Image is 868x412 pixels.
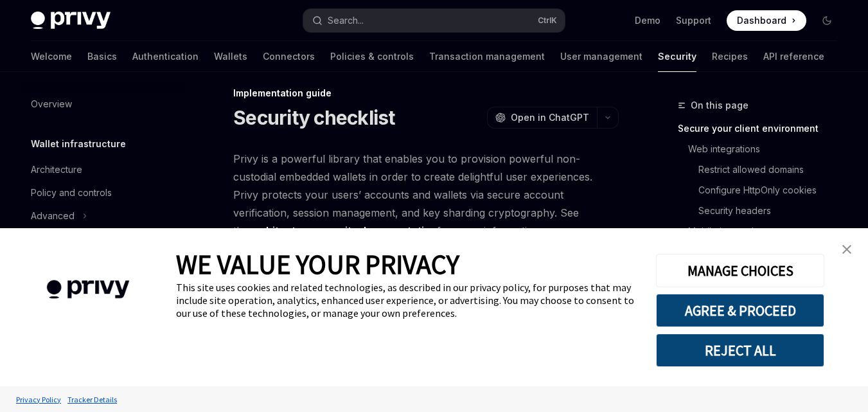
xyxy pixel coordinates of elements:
[635,14,660,27] a: Demo
[176,247,459,281] span: WE VALUE YOUR PRIVACY
[538,15,557,26] span: Ctrl K
[678,221,847,242] a: Mobile integrations
[303,9,565,32] button: Open search
[691,98,748,113] span: On this page
[560,41,642,72] a: User management
[658,41,696,72] a: Security
[249,224,437,238] a: architecture security documentation
[678,201,847,221] a: Security headers
[13,388,64,411] a: Privacy Policy
[31,208,75,224] div: Advanced
[21,204,185,228] button: Toggle Advanced section
[842,245,851,254] img: close banner
[656,294,824,327] button: AGREE & PROCEED
[263,41,315,72] a: Connectors
[19,262,157,318] img: company logo
[676,14,711,27] a: Support
[429,41,545,72] a: Transaction management
[763,41,824,72] a: API reference
[64,388,120,411] a: Tracker Details
[834,237,860,262] a: close banner
[678,159,847,180] a: Restrict allowed domains
[817,10,837,31] button: Toggle dark mode
[487,107,597,129] button: Open in ChatGPT
[727,10,806,31] a: Dashboard
[233,106,395,129] h1: Security checklist
[21,93,185,116] a: Overview
[737,14,786,27] span: Dashboard
[678,118,847,139] a: Secure your client environment
[511,111,589,124] span: Open in ChatGPT
[21,181,185,204] a: Policy and controls
[330,41,414,72] a: Policies & controls
[656,254,824,287] button: MANAGE CHOICES
[176,281,637,319] div: This site uses cookies and related technologies, as described in our privacy policy, for purposes...
[712,41,748,72] a: Recipes
[233,150,619,240] span: Privy is a powerful library that enables you to provision powerful non-custodial embedded wallets...
[31,136,126,152] h5: Wallet infrastructure
[678,139,847,159] a: Web integrations
[31,96,72,112] div: Overview
[21,158,185,181] a: Architecture
[31,41,72,72] a: Welcome
[31,12,111,30] img: dark logo
[233,87,619,100] div: Implementation guide
[678,180,847,201] a: Configure HttpOnly cookies
[214,41,247,72] a: Wallets
[656,334,824,367] button: REJECT ALL
[328,13,364,28] div: Search...
[31,162,82,177] div: Architecture
[87,41,117,72] a: Basics
[132,41,199,72] a: Authentication
[31,185,112,201] div: Policy and controls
